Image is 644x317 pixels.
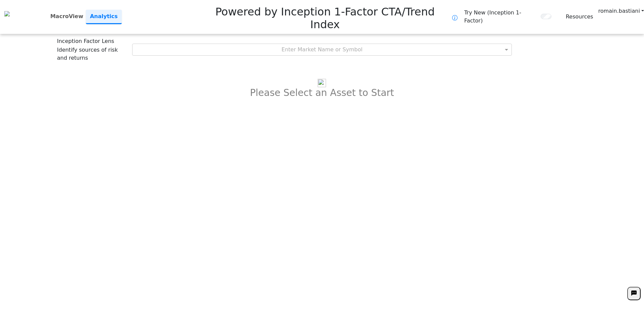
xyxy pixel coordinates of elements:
[48,10,86,23] a: MacroView
[598,7,644,15] a: romain.bastiani
[464,9,537,25] span: Try New (Inception 1-Factor)
[198,3,452,31] h2: Powered by Inception 1-Factor CTA/Trend Index
[57,46,127,62] span: Identify sources of risk and returns
[318,79,326,87] img: bar-chart.png
[250,87,394,99] h3: Please Select an Asset to Start
[566,13,593,21] a: Resources
[4,11,10,16] img: logo%20black.png
[132,44,512,55] div: Enter Market Name or Symbol
[86,10,122,24] a: Analytics
[57,37,114,45] span: Inception Factor Lens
